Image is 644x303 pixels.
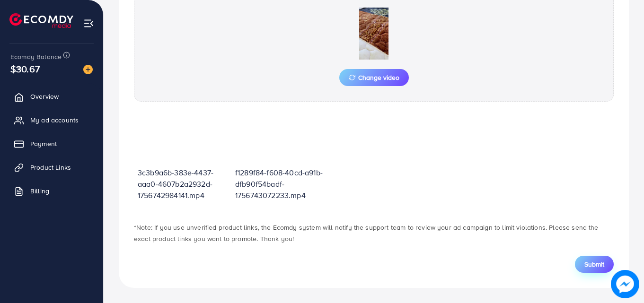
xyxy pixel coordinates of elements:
img: image [611,270,639,298]
span: Overview [30,92,59,101]
span: Billing [30,186,49,196]
a: Billing [7,182,96,200]
span: Ecomdy Balance [10,52,62,61]
button: Change video [339,69,409,86]
p: *Note: If you use unverified product links, the Ecomdy system will notify the support team to rev... [134,222,614,244]
a: Payment [7,134,96,153]
a: Product Links [7,158,96,177]
span: Submit [584,260,604,269]
button: Submit [575,256,614,273]
span: My ad accounts [30,115,79,125]
p: 3c3b9a6b-383e-4437-aaa0-4607b2a2932d-1756742984141.mp4 [138,167,228,201]
a: Overview [7,87,96,106]
span: Change video [349,74,399,81]
img: Preview Image [326,8,421,60]
img: menu [83,18,94,29]
span: Product Links [30,163,71,172]
span: Payment [30,139,57,148]
span: $30.67 [10,62,40,76]
p: f1289f84-f608-40cd-a91b-dfb90f54badf-1756743072233.mp4 [235,167,325,201]
a: My ad accounts [7,111,96,130]
img: logo [9,13,73,28]
img: image [83,65,93,74]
